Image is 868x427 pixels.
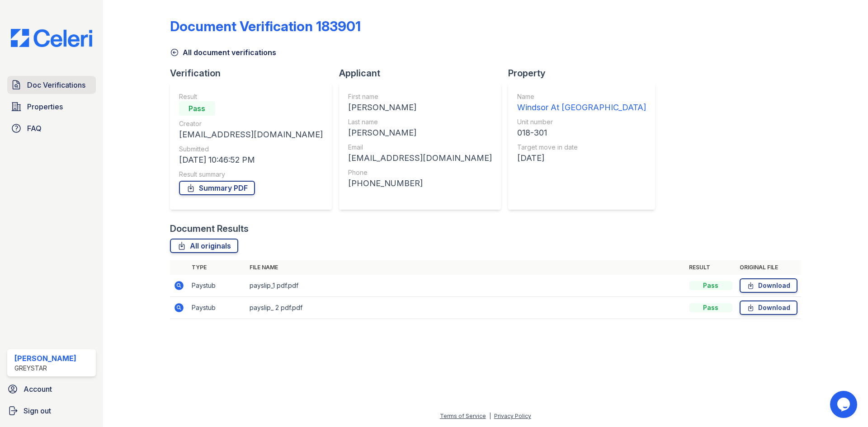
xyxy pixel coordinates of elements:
[246,260,685,275] th: File name
[27,123,42,134] span: FAQ
[7,119,96,137] a: FAQ
[246,275,685,297] td: payslip_1 pdf.pdf
[740,300,797,315] a: Download
[179,92,323,101] div: Result
[188,297,246,319] td: Paystub
[348,143,492,152] div: Email
[689,281,732,290] div: Pass
[24,384,52,394] span: Account
[170,67,339,80] div: Verification
[348,152,492,164] div: [EMAIL_ADDRESS][DOMAIN_NAME]
[685,260,736,275] th: Result
[489,413,491,419] div: |
[517,92,646,114] a: Name Windsor At [GEOGRAPHIC_DATA]
[740,278,797,293] a: Download
[348,101,492,114] div: [PERSON_NAME]
[188,275,246,297] td: Paystub
[517,127,646,139] div: 018-301
[494,413,531,419] a: Privacy Policy
[736,260,801,275] th: Original file
[7,98,96,116] a: Properties
[27,80,85,90] span: Doc Verifications
[188,260,246,275] th: Type
[508,67,662,80] div: Property
[4,29,99,47] img: CE_Logo_Blue-a8612792a0a2168367f1c8372b55b34899dd931a85d93a1a3d3e32e68fde9ad4.png
[170,47,276,58] a: All document verifications
[179,181,255,195] a: Summary PDF
[179,101,215,116] div: Pass
[339,67,508,80] div: Applicant
[14,353,76,364] div: [PERSON_NAME]
[179,170,323,179] div: Result summary
[348,92,492,101] div: First name
[4,380,99,398] a: Account
[179,128,323,141] div: [EMAIL_ADDRESS][DOMAIN_NAME]
[170,18,361,34] div: Document Verification 183901
[348,127,492,139] div: [PERSON_NAME]
[179,145,323,154] div: Submitted
[246,297,685,319] td: payslip_ 2 pdf.pdf
[7,76,96,94] a: Doc Verifications
[689,303,732,312] div: Pass
[517,143,646,152] div: Target move in date
[179,119,323,128] div: Creator
[517,117,646,127] div: Unit number
[27,101,63,112] span: Properties
[440,413,486,419] a: Terms of Service
[517,152,646,164] div: [DATE]
[348,117,492,127] div: Last name
[348,168,492,177] div: Phone
[179,154,323,166] div: [DATE] 10:46:52 PM
[14,364,76,373] div: Greystar
[170,222,249,235] div: Document Results
[4,402,99,420] a: Sign out
[830,391,859,418] iframe: chat widget
[517,101,646,114] div: Windsor At [GEOGRAPHIC_DATA]
[348,177,492,190] div: [PHONE_NUMBER]
[24,405,51,416] span: Sign out
[170,239,238,253] a: All originals
[517,92,646,101] div: Name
